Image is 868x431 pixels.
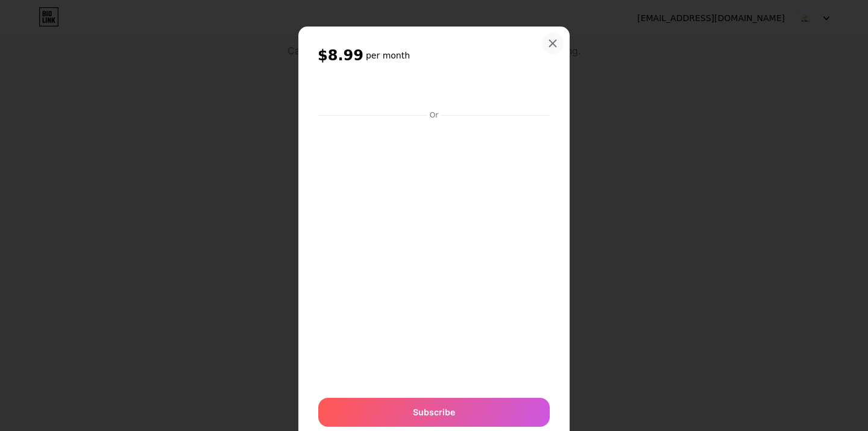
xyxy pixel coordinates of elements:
[318,78,550,107] iframe: Secure payment button frame
[427,110,441,120] div: Or
[316,121,552,386] iframe: Secure payment input frame
[413,406,455,418] span: Subscribe
[366,49,410,61] h6: per month
[318,46,363,65] span: $8.99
